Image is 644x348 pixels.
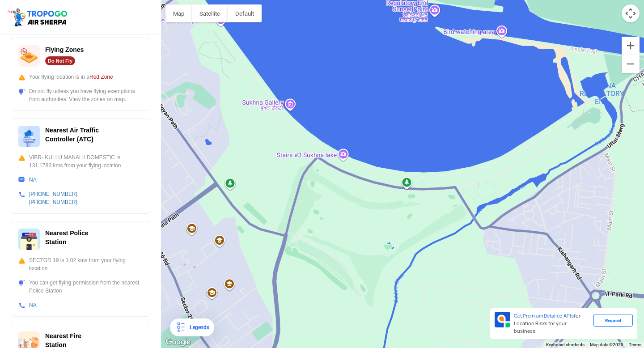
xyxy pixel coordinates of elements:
button: Show satellite imagery [192,4,228,22]
img: ic_tgdronemaps.svg [7,7,70,27]
div: Request [593,314,633,327]
button: Zoom out [622,55,640,73]
img: ic_nofly.svg [18,45,40,67]
img: Google [163,336,193,348]
img: ic_police_station.svg [18,229,40,250]
button: Show street map [165,4,192,22]
button: Keyboard shortcuts [546,342,585,348]
div: Legends [186,322,209,333]
img: ic_atc.svg [18,126,40,147]
a: Open this area in Google Maps (opens a new window) [163,336,193,348]
a: [PHONE_NUMBER] [29,191,77,197]
span: Get Premium Detailed APIs [514,313,574,319]
div: You can get flying permission from the nearest Police Station [18,279,143,295]
a: NA [29,302,37,308]
button: Map camera controls [622,4,640,22]
span: Nearest Air Traffic Controller (ATC) [45,127,99,143]
a: Terms [629,342,641,347]
span: Red Zone [89,74,113,80]
a: NA [29,177,37,183]
a: [PHONE_NUMBER] [29,199,77,205]
span: Nearest Police Station [45,229,89,246]
div: SECTOR 19 is 1.02 kms from your flying location [18,256,143,272]
img: Premium APIs [495,312,510,327]
div: Your flying location is in a [18,73,143,81]
button: Zoom in [622,37,640,55]
span: Map data ©2025 [590,342,623,347]
span: Flying Zones [45,46,84,53]
div: Do Not Fly [45,56,75,65]
img: Legends [175,322,186,333]
div: for Location Risks for your business. [510,312,593,335]
div: VIBR- KULLU MANALI/ DOMESTIC is 131.1783 kms from your flying location [18,153,143,170]
div: Do not fly unless you have flying exemptions from authorities. View the zones on map. [18,87,143,103]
